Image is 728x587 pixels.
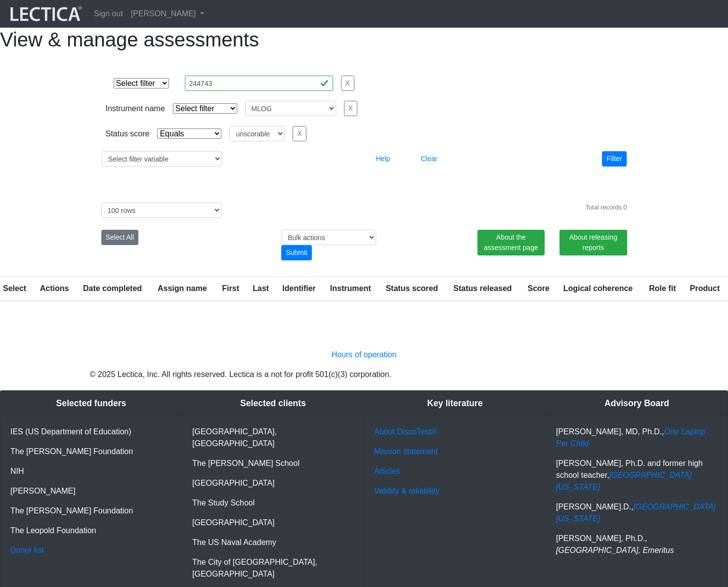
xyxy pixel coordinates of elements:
div: Advisory Board [546,391,728,416]
th: Actions [34,277,77,301]
p: NIH [10,465,172,477]
a: Identifier [282,284,316,293]
p: The [PERSON_NAME] Foundation [10,446,172,458]
a: Status scored [385,284,438,293]
button: Clear [417,151,442,167]
div: Selected clients [182,391,364,416]
a: [GEOGRAPHIC_DATA][US_STATE] [556,471,691,491]
p: © 2025 Lectica, Inc. All rights reserved. Lectica is a not for profit 501(c)(3) corporation. [90,369,639,380]
a: About releasing reports [559,230,627,255]
a: Score [527,284,549,293]
p: [PERSON_NAME] [10,485,172,497]
div: Submit [281,245,312,260]
a: Product [690,284,720,293]
a: Hours of operation [332,350,397,359]
a: Status released [453,284,512,293]
a: Date completed [83,284,142,293]
a: Donor list [10,546,44,554]
button: X [341,76,354,91]
p: The [PERSON_NAME] School [192,458,354,469]
p: The US Naval Academy [192,537,354,548]
p: The City of [GEOGRAPHIC_DATA], [GEOGRAPHIC_DATA] [192,556,354,580]
a: Articles [374,467,400,475]
p: The [PERSON_NAME] Foundation [10,505,172,517]
p: [GEOGRAPHIC_DATA], [GEOGRAPHIC_DATA] [192,426,354,450]
button: Filter [602,151,626,167]
a: [PERSON_NAME] [127,4,208,24]
button: X [344,101,357,116]
p: IES (US Department of Education) [10,426,172,438]
a: Validity & reliability [374,487,439,495]
div: Key literature [364,391,546,416]
button: Select All [101,230,139,245]
a: Role fit [649,284,676,293]
th: Assign name [152,277,216,301]
div: Instrument name [106,103,165,115]
a: [GEOGRAPHIC_DATA][US_STATE] [556,503,716,523]
p: The Study School [192,497,354,509]
div: Total records 0 [586,203,627,212]
a: About the assessment page [477,230,545,255]
p: [PERSON_NAME], MD, Ph.D., [556,426,718,450]
a: Help [372,154,395,163]
a: Mission statement [374,447,438,456]
div: Status score [106,128,150,140]
img: lecticalive [8,4,82,23]
p: [PERSON_NAME].D., [556,501,718,525]
a: Last [253,284,269,293]
a: About DiscoTest® [374,427,437,436]
p: [GEOGRAPHIC_DATA] [192,517,354,529]
a: First [222,284,239,293]
p: The Leopold Foundation [10,525,172,537]
p: [GEOGRAPHIC_DATA] [192,477,354,489]
button: X [293,126,306,141]
a: Sign out [90,4,127,24]
a: Logical coherence [563,284,633,293]
a: Instrument [330,284,371,293]
p: [PERSON_NAME], Ph.D. and former high school teacher, [556,458,718,493]
button: Help [372,151,395,167]
div: Selected funders [0,391,182,416]
p: [PERSON_NAME], Ph.D. [556,533,718,556]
